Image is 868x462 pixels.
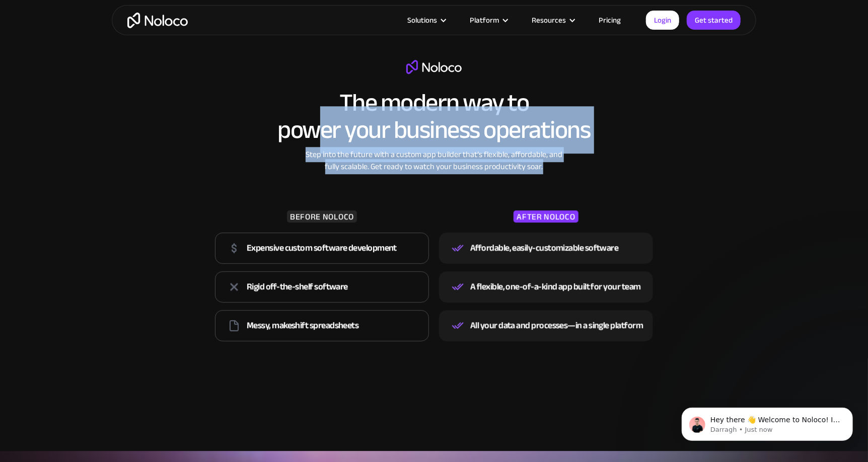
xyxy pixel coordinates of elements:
[301,148,567,173] div: Step into the future with a custom app builder that’s flexible, affordable, and fully scalable. G...
[514,210,578,222] div: AFTER NOLOCO
[586,14,633,27] a: Pricing
[247,241,397,256] div: Expensive custom software development
[646,11,679,30] a: Login
[127,13,188,28] a: home
[247,279,348,294] div: Rigid off-the-shelf software
[247,318,358,333] div: Messy, makeshift spreadsheets
[470,318,643,333] div: All your data and processes—in a single platform
[667,387,868,457] iframe: Intercom notifications message
[278,89,591,143] h2: The modern way to power your business operations
[470,14,499,27] div: Platform
[407,14,437,27] div: Solutions
[395,14,457,27] div: Solutions
[457,14,519,27] div: Platform
[532,14,566,27] div: Resources
[287,210,357,222] div: BEFORE NOLOCO
[519,14,586,27] div: Resources
[470,241,618,256] div: Affordable, easily-customizable software
[470,279,641,294] div: A flexible, one-of-a-kind app built for your team
[687,11,741,30] a: Get started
